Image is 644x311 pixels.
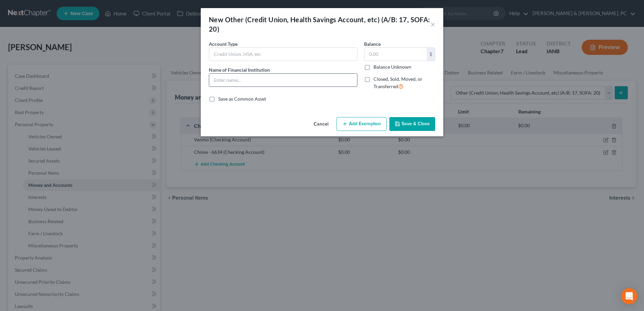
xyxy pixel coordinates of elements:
span: Name of Financial Institution [209,67,270,73]
button: Save & Close [389,117,435,131]
label: Account Type [209,40,237,47]
input: 0.00 [364,48,427,61]
input: Enter name... [209,74,357,87]
button: Cancel [308,118,334,131]
input: Credit Union, HSA, etc [209,48,357,61]
label: Balance [364,40,381,47]
label: Save as Common Asset [218,96,266,102]
div: Open Intercom Messenger [621,288,637,304]
div: New Other (Credit Union, Health Savings Account, etc) (A/B: 17, SOFA: 20) [209,15,430,34]
label: Balance Unknown [374,64,411,70]
button: × [430,20,435,28]
span: Closed, Sold, Moved, or Transferred [374,76,422,89]
div: $ [427,48,435,61]
button: Add Exemption [336,117,387,131]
